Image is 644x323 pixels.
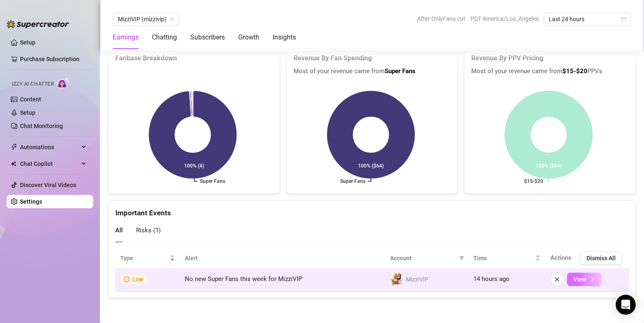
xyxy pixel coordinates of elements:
[20,157,79,170] span: Chat Copilot
[473,275,510,283] span: 14 hours ago
[11,161,16,167] img: Chat Copilot
[238,32,259,42] div: Growth
[471,53,629,63] h5: Revenue By PPV Pricing
[273,32,296,42] div: Insights
[524,178,543,184] text: $15-$20
[390,274,402,285] img: MizziVIP
[340,178,366,184] text: Super Fans
[152,32,177,42] div: Chatting
[136,227,161,234] span: Risks ( 1 )
[20,109,35,116] a: Setup
[417,12,465,25] span: After OnlyFans cut
[11,144,17,150] span: thunderbolt
[459,256,464,261] span: filter
[580,251,622,265] button: Dismiss All
[549,13,626,25] span: Last 24 hours
[132,276,144,283] span: Low
[200,178,225,184] text: Super Fans
[20,141,79,154] span: Automations
[113,32,139,42] div: Earnings
[554,276,560,282] span: close
[124,276,129,282] span: info-circle
[12,80,54,88] span: Izzy AI Chatter
[120,254,168,263] span: Type
[20,182,76,188] a: Discover Viral Videos
[550,254,572,261] span: Actions
[458,252,466,264] span: filter
[562,67,587,75] b: $15-$20
[567,273,602,286] button: View
[385,67,415,75] b: Super Fans
[293,67,451,76] span: Most of your revenue came from
[118,13,174,25] span: MizziVIP (mizzivip)
[20,39,35,46] a: Setup
[470,12,539,25] span: PDT America/Los_Angeles
[190,32,225,42] div: Subscribers
[115,201,629,219] div: Important Events
[622,17,627,22] span: calendar
[169,17,174,22] span: team
[20,198,42,205] a: Settings
[20,52,87,66] a: Purchase Subscription
[115,227,123,234] span: All
[616,295,636,315] div: Open Intercom Messenger
[589,276,595,282] span: right
[180,248,385,269] th: Alert
[20,123,63,129] a: Chat Monitoring
[587,255,616,261] span: Dismiss All
[573,276,586,283] span: View
[20,96,41,103] a: Content
[57,77,70,89] img: AI Chatter
[293,53,451,63] h5: Revenue By Fan Spending
[115,53,273,63] h5: Fanbase Breakdown
[471,67,629,76] span: Most of your revenue came from PPVs
[406,276,428,283] span: MizziVIP
[390,254,456,263] span: Account
[115,248,180,269] th: Type
[7,20,69,28] img: logo-BBDzfeDw.svg
[185,275,302,283] span: No new Super Fans this week for MizziVIP
[468,248,545,269] th: Time
[473,254,534,263] span: Time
